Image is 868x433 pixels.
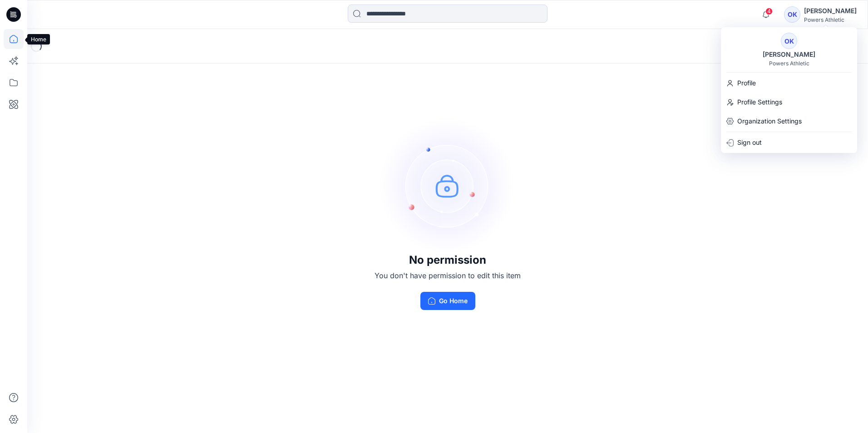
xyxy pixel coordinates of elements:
div: Powers Athletic [769,60,809,67]
a: Organization Settings [721,113,857,130]
p: Sign out [737,134,762,151]
p: Organization Settings [737,113,802,130]
div: [PERSON_NAME] [804,5,857,16]
div: OK [781,33,797,49]
p: Profile Settings [737,93,782,111]
img: no-perm.svg [380,118,516,254]
h3: No permission [375,254,521,266]
p: Profile [737,74,756,92]
span: 4 [765,8,773,15]
button: Go Home [420,292,475,310]
div: OK [784,6,800,23]
a: Profile [721,74,857,92]
div: [PERSON_NAME] [757,49,821,60]
div: Powers Athletic [804,16,857,23]
p: You don't have permission to edit this item [375,270,521,281]
a: Profile Settings [721,93,857,111]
